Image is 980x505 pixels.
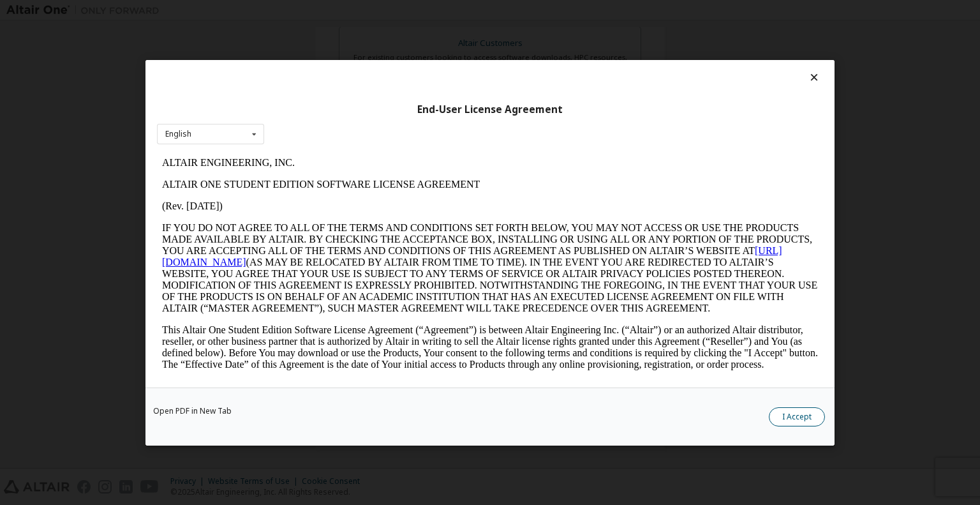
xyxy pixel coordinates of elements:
p: IF YOU DO NOT AGREE TO ALL OF THE TERMS AND CONDITIONS SET FORTH BELOW, YOU MAY NOT ACCESS OR USE... [5,70,661,162]
p: ALTAIR ONE STUDENT EDITION SOFTWARE LICENSE AGREEMENT [5,27,661,38]
div: English [165,130,191,138]
button: I Accept [769,407,825,426]
a: Open PDF in New Tab [153,407,232,414]
a: [URL][DOMAIN_NAME] [5,93,625,116]
p: ALTAIR ENGINEERING, INC. [5,5,661,17]
div: End-User License Agreement [157,103,823,116]
p: (Rev. [DATE]) [5,49,661,60]
p: This Altair One Student Edition Software License Agreement (“Agreement”) is between Altair Engine... [5,172,661,218]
